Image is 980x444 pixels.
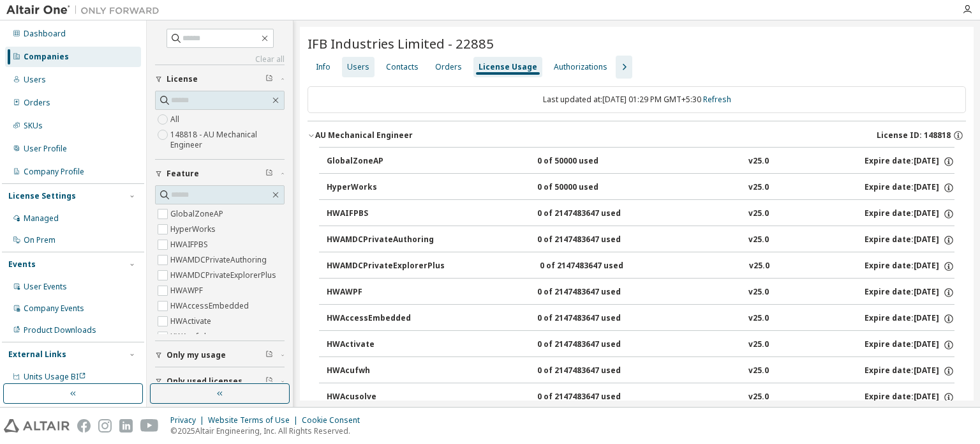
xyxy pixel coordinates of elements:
div: AU Mechanical Engineer [315,130,413,141]
div: v25.0 [749,261,769,272]
span: Clear filter [265,376,273,387]
button: HyperWorks0 of 50000 usedv25.0Expire date:[DATE] [327,174,954,202]
button: HWAIFPBS0 of 2147483647 usedv25.0Expire date:[DATE] [327,200,954,228]
label: HWAccessEmbedded [170,298,251,314]
span: Feature [167,169,199,179]
div: SKUs [24,121,43,131]
div: GlobalZoneAP [327,156,442,167]
label: HWActivate [170,314,214,329]
div: Expire date: [DATE] [865,261,954,272]
div: License Usage [479,62,537,72]
div: On Prem [24,235,56,245]
div: 0 of 2147483647 used [537,287,652,298]
div: HWActivate [327,339,442,351]
img: altair_logo.svg [4,419,70,433]
div: Managed [24,213,59,224]
img: youtube.svg [140,419,159,433]
p: © 2025 Altair Engineering, Inc. All Rights Reserved. [170,425,367,436]
div: Expire date: [DATE] [865,392,954,403]
label: HyperWorks [170,222,218,237]
div: Privacy [170,415,208,425]
label: HWAcufwh [170,329,211,344]
div: v25.0 [748,365,769,377]
div: 0 of 50000 used [537,156,652,167]
div: v25.0 [748,392,769,403]
div: 0 of 2147483647 used [537,208,652,220]
div: Company Profile [24,167,84,177]
button: HWAWPF0 of 2147483647 usedv25.0Expire date:[DATE] [327,279,954,307]
div: User Events [24,282,67,292]
div: 0 of 2147483647 used [537,339,652,351]
div: HWAIFPBS [327,208,442,220]
div: 0 of 2147483647 used [537,234,652,246]
button: HWAMDCPrivateAuthoring0 of 2147483647 usedv25.0Expire date:[DATE] [327,226,954,254]
span: License ID: 148818 [877,130,951,141]
div: HWAMDCPrivateExplorerPlus [327,261,445,272]
div: Expire date: [DATE] [865,182,954,194]
div: Expire date: [DATE] [865,208,954,220]
span: Clear filter [265,74,273,84]
div: Expire date: [DATE] [865,156,954,167]
div: Orders [24,98,50,108]
div: Expire date: [DATE] [865,313,954,325]
div: HWAWPF [327,287,442,298]
div: HWAMDCPrivateAuthoring [327,234,442,246]
div: 0 of 2147483647 used [537,313,652,325]
button: HWAccessEmbedded0 of 2147483647 usedv25.0Expire date:[DATE] [327,305,954,333]
button: HWAcusolve0 of 2147483647 usedv25.0Expire date:[DATE] [327,383,954,411]
img: Altair One [6,4,166,17]
div: Events [8,259,36,270]
button: HWAcufwh0 of 2147483647 usedv25.0Expire date:[DATE] [327,357,954,385]
label: 148818 - AU Mechanical Engineer [170,127,285,153]
span: IFB Industries Limited - 22885 [308,34,494,52]
button: HWActivate0 of 2147483647 usedv25.0Expire date:[DATE] [327,331,954,359]
label: HWAMDCPrivateAuthoring [170,252,269,268]
label: HWAMDCPrivateExplorerPlus [170,268,279,283]
div: Expire date: [DATE] [865,287,954,298]
div: Cookie Consent [302,415,367,425]
div: Product Downloads [24,325,96,335]
div: Info [316,62,330,72]
div: Orders [435,62,462,72]
div: Authorizations [554,62,607,72]
div: Last updated at: [DATE] 01:29 PM GMT+5:30 [308,86,966,113]
div: Expire date: [DATE] [865,339,954,351]
span: License [167,74,198,84]
button: Feature [155,160,285,188]
div: HWAcufwh [327,365,442,377]
div: Contacts [386,62,419,72]
label: HWAIFPBS [170,237,211,252]
div: External Links [8,349,66,360]
img: linkedin.svg [119,419,133,433]
span: Only used licenses [167,376,242,387]
div: v25.0 [748,208,769,220]
button: AU Mechanical EngineerLicense ID: 148818 [308,121,966,149]
div: Expire date: [DATE] [865,365,954,377]
img: instagram.svg [98,419,112,433]
button: License [155,65,285,93]
button: Only used licenses [155,367,285,395]
div: Users [24,75,46,85]
div: HWAccessEmbedded [327,313,442,325]
div: 0 of 50000 used [537,182,652,194]
label: HWAWPF [170,283,205,298]
div: v25.0 [748,234,769,246]
div: HWAcusolve [327,392,442,403]
span: Units Usage BI [24,371,86,382]
div: 0 of 2147483647 used [540,261,655,272]
div: Dashboard [24,29,66,39]
div: v25.0 [748,156,769,167]
div: Company Events [24,303,84,314]
span: Clear filter [265,350,273,360]
div: v25.0 [748,313,769,325]
a: Refresh [703,94,731,105]
button: Only my usage [155,341,285,369]
label: GlobalZoneAP [170,206,226,222]
div: v25.0 [748,287,769,298]
span: Clear filter [265,169,273,179]
a: Clear all [155,54,285,65]
img: facebook.svg [77,419,91,433]
div: User Profile [24,144,67,154]
span: Only my usage [167,350,226,360]
div: Expire date: [DATE] [865,234,954,246]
